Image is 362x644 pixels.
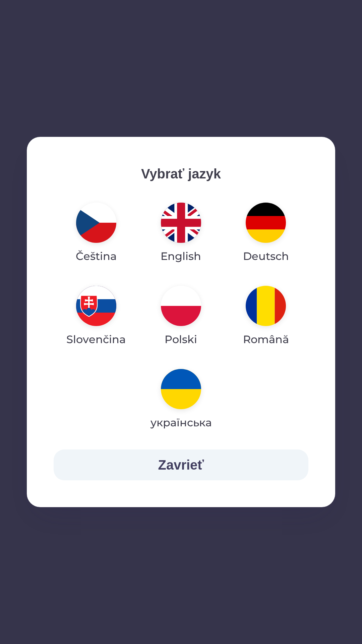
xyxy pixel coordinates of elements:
[243,248,289,264] p: Deutsch
[60,197,133,270] button: Čeština
[138,364,223,436] button: українська
[150,415,212,431] p: українська
[54,280,138,353] button: Slovenčina
[76,203,116,243] img: cs flag
[227,280,305,353] button: Română
[161,286,201,326] img: pl flag
[161,369,201,409] img: uk flag
[227,197,305,270] button: Deutsch
[76,248,117,264] p: Čeština
[246,203,286,243] img: de flag
[54,449,308,480] button: Zavrieť
[161,203,201,243] img: en flag
[243,331,289,347] p: Română
[76,286,116,326] img: sk flag
[145,280,217,353] button: Polski
[66,331,126,347] p: Slovenčina
[246,286,286,326] img: ro flag
[165,331,197,347] p: Polski
[54,164,308,184] p: Vybrať jazyk
[161,248,201,264] p: English
[144,197,217,270] button: English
